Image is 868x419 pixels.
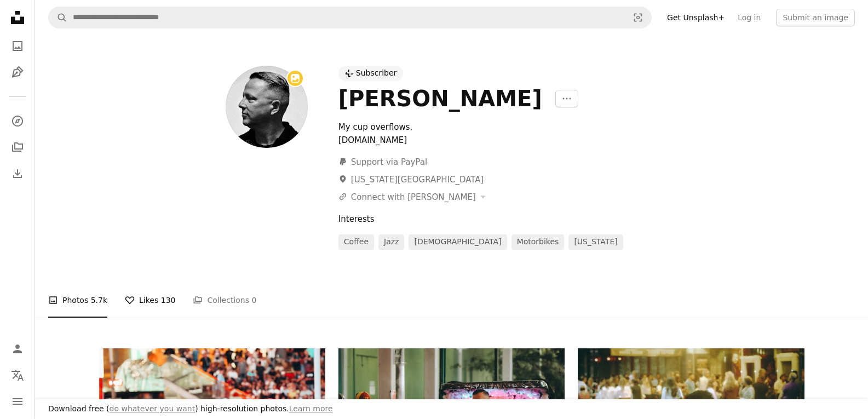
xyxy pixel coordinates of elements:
a: Log in [731,9,767,26]
div: Interests [338,213,804,226]
span: 0 [251,294,256,306]
a: [US_STATE] [568,234,623,250]
button: Visual search [625,7,651,28]
button: Search Unsplash [49,7,67,28]
a: Log in / Sign up [7,338,28,360]
a: Illustrations [7,61,28,83]
span: 130 [161,294,176,306]
a: Explore [7,110,28,132]
div: My cup overflows. [DOMAIN_NAME] [338,120,664,147]
a: motorbikes [511,234,565,250]
h3: Download free ( ) high-resolution photos. [48,404,333,415]
a: Collections [7,136,28,158]
a: Home — Unsplash [7,7,28,31]
a: do whatever you want [110,404,196,413]
a: [DEMOGRAPHIC_DATA] [409,234,507,250]
button: Connect with [PERSON_NAME] [338,191,486,204]
div: [PERSON_NAME] [338,85,542,112]
a: Likes 130 [125,283,175,318]
button: More Actions [555,90,578,107]
a: Support via PayPal [338,156,427,169]
div: Subscriber [356,68,397,79]
button: Submit an image [776,9,855,26]
a: Download History [7,163,28,185]
a: Photos [7,35,28,57]
a: [US_STATE][GEOGRAPHIC_DATA] [338,175,484,185]
button: Menu [7,391,28,412]
form: Find visuals sitewide [48,7,652,28]
a: Jazz [378,234,404,250]
a: Collections 0 [193,283,256,318]
img: Avatar of user Jon Tyson [226,66,308,148]
a: Get Unsplash+ [660,9,731,26]
button: Language [7,364,28,386]
a: coffee [338,234,374,250]
a: Subscriber [338,66,404,81]
a: Learn more [289,404,333,413]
